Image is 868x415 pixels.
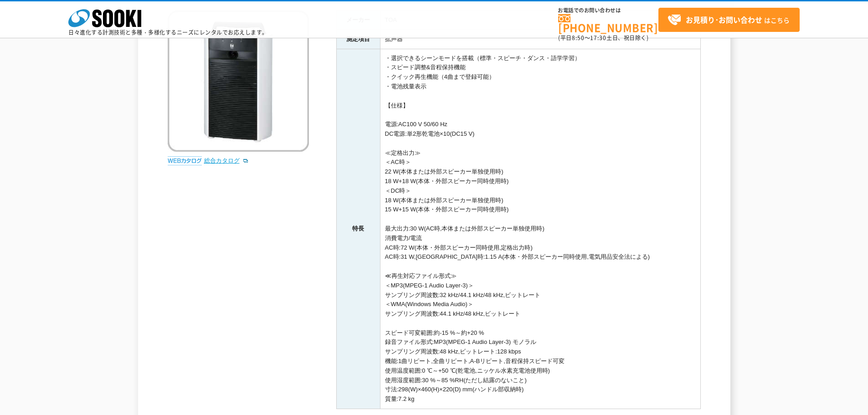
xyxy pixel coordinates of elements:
[168,156,202,165] img: webカタログ
[558,14,658,33] a: [PHONE_NUMBER]
[204,157,249,164] a: 総合カタログ
[168,10,309,152] img: ワイヤレスアンプ WA-2700SC
[668,13,790,27] span: はこちら
[336,49,380,409] th: 特長
[590,34,606,42] span: 17:30
[658,8,800,32] a: お見積り･お問い合わせはこちら
[558,34,648,42] span: (平日 ～ 土日、祝日除く)
[572,34,585,42] span: 8:50
[68,30,268,35] p: 日々進化する計測技術と多種・多様化するニーズにレンタルでお応えします。
[558,8,658,13] span: お電話でのお問い合わせは
[380,49,700,409] td: ・選択できるシーンモードを搭載（標準・スピーチ・ダンス・語学学習） ・スピード調整&音程保持機能 ・クイック再生機能（4曲まで登録可能） ・電池残量表示 【仕様】 電源:AC100 V 50/6...
[686,14,762,25] strong: お見積り･お問い合わせ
